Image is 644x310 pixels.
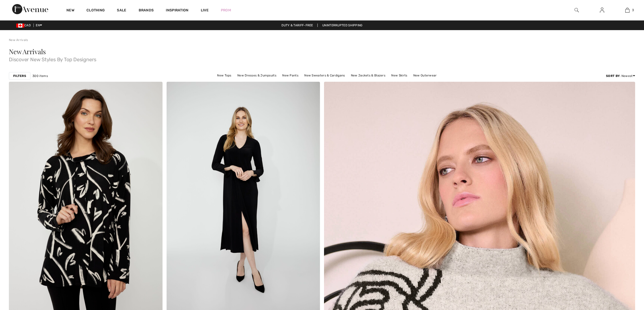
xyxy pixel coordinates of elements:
[16,24,33,27] span: CAD
[36,24,42,27] span: EN
[615,7,640,13] a: 3
[9,55,635,62] span: Discover New Styles By Top Designers
[606,74,620,78] strong: Sort By
[214,72,234,79] a: New Tops
[411,72,439,79] a: New Outerwear
[632,8,634,12] span: 3
[575,7,579,13] img: search the website
[201,8,209,13] a: Live
[612,272,639,285] iframe: Opens a widget where you can chat to one of our agents
[9,38,28,42] a: New Arrivals
[302,72,347,79] a: New Sweaters & Cardigans
[221,8,231,13] a: Prom
[66,8,74,13] a: New
[235,72,279,79] a: New Dresses & Jumpsuits
[600,7,604,13] img: My Info
[12,4,48,14] img: 1ère Avenue
[86,8,105,13] a: Clothing
[389,72,410,79] a: New Skirts
[9,47,46,56] span: New Arrivals
[280,72,301,79] a: New Pants
[596,7,608,13] a: Sign In
[606,74,635,78] div: : Newest
[166,8,188,13] span: Inspiration
[625,7,630,13] img: My Bag
[13,74,26,78] strong: Filters
[117,8,126,13] a: Sale
[139,8,154,13] a: Brands
[16,24,24,28] img: Canadian Dollar
[32,74,48,78] span: 300 items
[348,72,388,79] a: New Jackets & Blazers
